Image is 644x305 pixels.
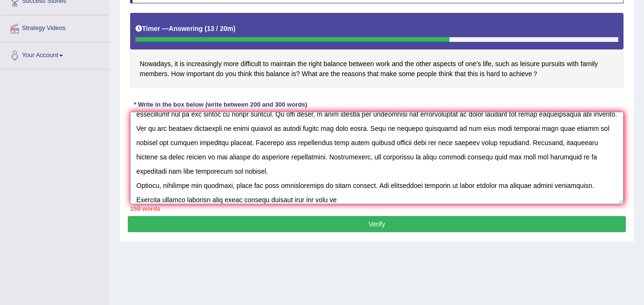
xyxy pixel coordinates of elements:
b: Answering [169,25,203,32]
div: * Write in the box below (write between 200 and 300 words) [130,100,311,109]
h5: Timer — [135,25,235,32]
button: Verify [128,216,626,232]
div: 159 words [130,204,624,213]
a: Strategy Videos [0,15,109,39]
b: ( [204,25,207,32]
h4: Nowadays, it is increasingly more difficult to maintain the right balance between work and the ot... [130,13,624,89]
b: ) [233,25,235,32]
a: Your Account [0,42,109,66]
b: 13 / 20m [207,25,233,32]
